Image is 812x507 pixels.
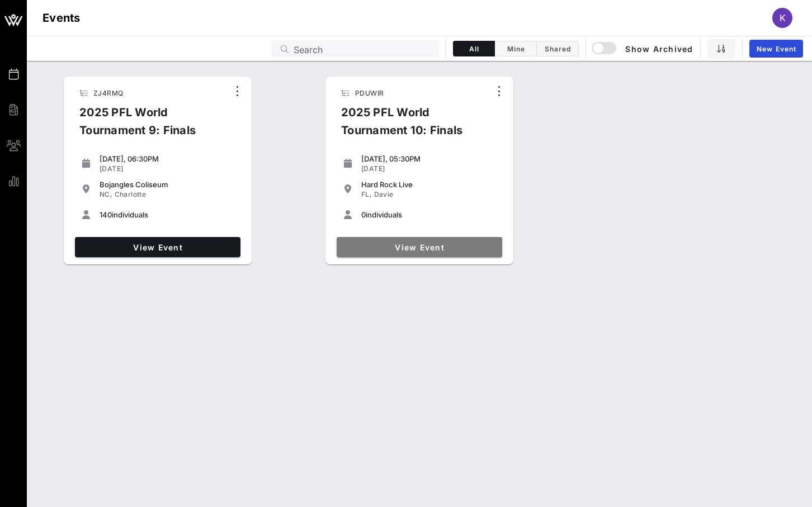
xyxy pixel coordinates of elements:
[100,180,236,189] div: Bojangles Coliseum
[100,210,236,219] div: individuals
[537,41,579,56] button: Shared
[374,190,394,198] span: Davie
[100,210,112,219] span: 140
[93,89,123,97] span: ZJ4RMQ
[593,42,693,55] span: Show Archived
[115,190,147,198] span: Charlotte
[100,190,112,198] span: NC,
[772,8,792,28] div: K
[70,103,228,148] div: 2025 PFL World Tournament 9: Finals
[749,40,803,58] a: New Event
[453,41,495,56] button: All
[361,210,366,219] span: 0
[460,45,488,53] span: All
[361,190,372,198] span: FL,
[361,180,498,189] div: Hard Rock Live
[361,210,498,219] div: individuals
[75,237,240,257] a: View Event
[495,41,537,56] button: Mine
[502,45,530,53] span: Mine
[544,45,572,53] span: Shared
[337,237,502,257] a: View Event
[79,243,236,252] span: View Event
[756,45,796,53] span: New Event
[100,164,236,173] div: [DATE]
[361,154,498,163] div: [DATE], 05:30PM
[361,164,498,173] div: [DATE]
[100,154,236,163] div: [DATE], 06:30PM
[43,9,81,27] h1: Events
[593,39,693,59] button: Show Archived
[341,243,498,252] span: View Event
[332,103,490,148] div: 2025 PFL World Tournament 10: Finals
[780,12,786,23] span: K
[355,89,384,97] span: PDUWIR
